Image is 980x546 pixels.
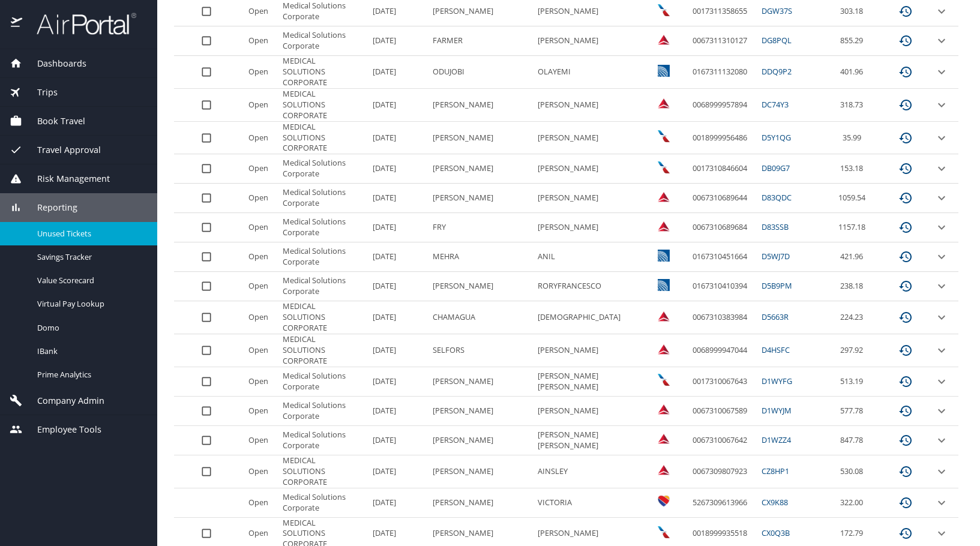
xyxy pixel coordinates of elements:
[22,201,77,214] span: Reporting
[934,404,949,418] button: expand row
[244,184,278,213] td: Open
[688,272,757,301] td: 0167310410394
[533,122,645,154] td: [PERSON_NAME]
[244,334,278,367] td: Open
[688,455,757,488] td: 0067309807923
[244,426,278,455] td: Open
[533,367,645,397] td: [PERSON_NAME] [PERSON_NAME]
[822,455,886,488] td: 530.08
[22,423,101,436] span: Employee Tools
[762,405,792,416] a: D1WYJM
[533,334,645,367] td: [PERSON_NAME]
[278,367,368,397] td: Medical Solutions Corporate
[11,12,23,35] img: icon-airportal.png
[533,89,645,121] td: [PERSON_NAME]
[428,154,533,184] td: [PERSON_NAME]
[278,455,368,488] td: MEDICAL SOLUTIONS CORPORATE
[688,122,757,154] td: 0018999956486
[244,455,278,488] td: Open
[658,97,670,109] img: Delta Airlines
[533,213,645,242] td: [PERSON_NAME]
[762,192,792,203] a: D83QDC
[533,272,645,301] td: RORYFRANCESCO
[934,34,949,48] button: expand row
[822,213,886,242] td: 1157.18
[658,34,670,46] img: Delta Airlines
[278,154,368,184] td: Medical Solutions Corporate
[368,488,428,518] td: [DATE]
[278,56,368,88] td: MEDICAL SOLUTIONS CORPORATE
[658,343,670,355] img: Delta Airlines
[934,464,949,479] button: expand row
[533,488,645,518] td: VICTORIA
[428,334,533,367] td: SELFORS
[762,466,789,476] a: CZ8HP1
[244,367,278,397] td: Open
[37,346,143,357] span: IBank
[22,86,58,99] span: Trips
[533,154,645,184] td: [PERSON_NAME]
[428,122,533,154] td: [PERSON_NAME]
[934,526,949,541] button: expand row
[688,56,757,88] td: 0167311132080
[822,272,886,301] td: 238.18
[244,154,278,184] td: Open
[688,89,757,121] td: 0068999957894
[658,220,670,232] img: Delta Airlines
[428,213,533,242] td: FRY
[22,172,110,185] span: Risk Management
[762,280,792,291] a: D5B9PM
[822,397,886,426] td: 577.78
[278,397,368,426] td: Medical Solutions Corporate
[688,184,757,213] td: 0067310689644
[762,344,790,355] a: D4HSFC
[368,367,428,397] td: [DATE]
[533,301,645,334] td: [DEMOGRAPHIC_DATA]
[658,495,670,507] img: Southwest Airlines
[368,272,428,301] td: [DATE]
[278,213,368,242] td: Medical Solutions Corporate
[278,426,368,455] td: Medical Solutions Corporate
[658,65,670,77] img: United Airlines
[244,397,278,426] td: Open
[428,272,533,301] td: [PERSON_NAME]
[658,526,670,538] img: American Airlines
[428,397,533,426] td: [PERSON_NAME]
[244,89,278,121] td: Open
[658,374,670,386] img: American Airlines
[368,26,428,56] td: [DATE]
[762,311,789,322] a: D5663R
[688,154,757,184] td: 0017310846604
[822,334,886,367] td: 297.92
[934,65,949,79] button: expand row
[37,322,143,334] span: Domo
[37,251,143,263] span: Savings Tracker
[244,242,278,272] td: Open
[688,213,757,242] td: 0067310689684
[762,163,790,173] a: DB09G7
[37,228,143,239] span: Unused Tickets
[428,56,533,88] td: ODUJOBI
[658,464,670,476] img: Delta Airlines
[244,122,278,154] td: Open
[244,272,278,301] td: Open
[278,89,368,121] td: MEDICAL SOLUTIONS CORPORATE
[533,56,645,88] td: OLAYEMI
[533,242,645,272] td: ANIL
[368,455,428,488] td: [DATE]
[368,426,428,455] td: [DATE]
[533,26,645,56] td: [PERSON_NAME]
[278,242,368,272] td: Medical Solutions Corporate
[762,221,789,232] a: D83SSB
[762,132,791,143] a: D5Y1QG
[278,301,368,334] td: MEDICAL SOLUTIONS CORPORATE
[533,397,645,426] td: [PERSON_NAME]
[822,56,886,88] td: 401.96
[822,426,886,455] td: 847.78
[428,242,533,272] td: MEHRA
[428,184,533,213] td: [PERSON_NAME]
[822,26,886,56] td: 855.29
[368,89,428,121] td: [DATE]
[762,527,790,538] a: CX0Q3B
[934,191,949,205] button: expand row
